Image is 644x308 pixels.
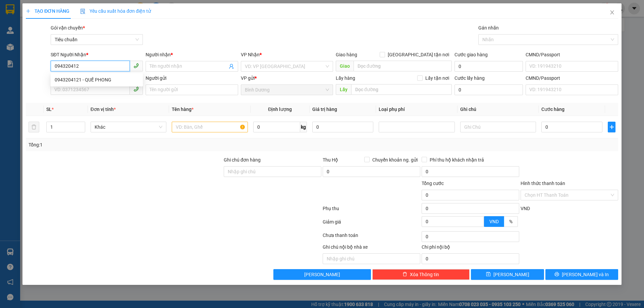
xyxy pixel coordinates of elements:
[37,19,83,37] span: BD1110250007 -
[146,51,238,58] div: Người nhận
[43,32,83,37] span: 15:07:39 [DATE]
[14,41,85,78] strong: Nhận:
[26,8,69,14] span: TẠO ĐƠN HÀNG
[521,206,530,211] span: VND
[608,122,615,132] button: plus
[486,272,491,277] span: save
[454,52,488,57] label: Cước giao hàng
[51,74,143,85] div: 0943204121 - QUẾ PHONG
[609,10,615,15] span: close
[95,122,162,132] span: Khác
[224,166,321,177] input: Ghi chú đơn hàng
[49,4,84,11] span: Bình Dương
[454,75,485,81] label: Cước lấy hàng
[471,269,544,280] button: save[PERSON_NAME]
[51,25,85,30] span: Gói vận chuyển
[541,107,565,112] span: Cước hàng
[55,35,139,45] span: Tiêu chuẩn
[478,25,499,30] label: Gán nhãn
[29,141,249,148] div: Tổng: 1
[427,156,487,164] span: Phí thu hộ khách nhận trả
[241,74,333,82] div: VP gửi
[91,107,116,112] span: Đơn vị tính
[410,271,439,278] span: Xóa Thông tin
[336,75,355,81] span: Lấy hàng
[336,52,357,57] span: Giao hàng
[372,269,470,280] button: deleteXóa Thông tin
[312,122,373,132] input: 0
[385,51,452,58] span: [GEOGRAPHIC_DATA] tận nơi
[29,122,39,132] button: delete
[603,3,622,22] button: Close
[458,103,539,116] th: Ghi chú
[51,51,143,58] div: SĐT Người Nhận
[562,271,609,278] span: [PERSON_NAME] và In
[268,107,292,112] span: Định lượng
[37,4,84,11] span: Gửi:
[172,122,248,132] input: VD: Bàn, Ghế
[323,157,338,163] span: Thu Hộ
[241,52,260,57] span: VP Nhận
[608,124,615,130] span: plus
[354,61,452,71] input: Dọc đường
[37,12,93,18] span: A Cường - 0934275858
[460,122,536,132] input: Ghi Chú
[300,122,307,132] span: kg
[46,107,52,112] span: SL
[376,103,457,116] th: Loại phụ phí
[545,269,618,280] button: printer[PERSON_NAME] và In
[454,61,523,72] input: Cước giao hàng
[554,272,559,277] span: printer
[336,61,354,71] span: Giao
[370,156,420,164] span: Chuyển khoản ng. gửi
[245,85,329,95] span: Bình Dương
[80,9,86,14] img: icon
[172,107,194,112] span: Tên hàng
[526,51,618,58] div: CMND/Passport
[322,205,421,217] div: Phụ thu
[133,86,139,92] span: phone
[229,64,234,69] span: user-add
[521,181,565,186] label: Hình thức thanh toán
[133,63,139,68] span: phone
[312,107,337,112] span: Giá trị hàng
[422,181,444,186] span: Tổng cước
[336,84,351,95] span: Lấy
[351,84,452,95] input: Dọc đường
[493,271,529,278] span: [PERSON_NAME]
[146,74,238,82] div: Người gửi
[80,8,151,14] span: Yêu cầu xuất hóa đơn điện tử
[322,232,421,243] div: Chưa thanh toán
[422,243,519,253] div: Chi phí nội bộ
[402,272,407,277] span: delete
[489,219,499,224] span: VND
[323,253,420,264] input: Nhập ghi chú
[526,74,618,82] div: CMND/Passport
[322,218,421,230] div: Giảm giá
[323,243,420,253] div: Ghi chú nội bộ nhà xe
[273,269,371,280] button: [PERSON_NAME]
[55,76,139,83] div: 0943204121 - QUẾ PHONG
[423,74,452,82] span: Lấy tận nơi
[37,25,83,37] span: duykha.tienoanh - In:
[454,84,523,95] input: Cước lấy hàng
[26,9,31,13] span: plus
[304,271,340,278] span: [PERSON_NAME]
[509,219,513,224] span: %
[224,157,261,163] label: Ghi chú đơn hàng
